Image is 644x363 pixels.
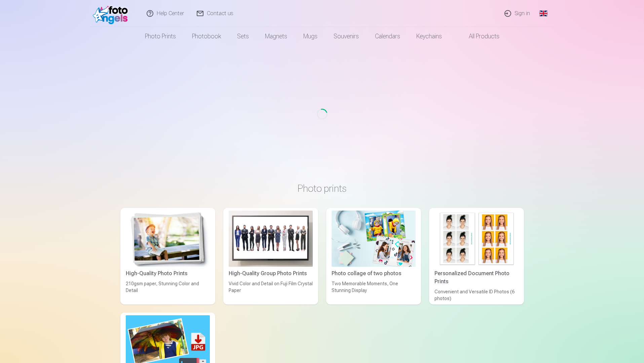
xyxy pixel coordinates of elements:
[229,211,313,267] img: High-Quality Group Photo Prints
[93,3,131,24] img: /fa2
[329,269,418,278] div: Photo collage of two photos
[434,211,519,267] img: Personalized Document Photo Prints
[295,27,326,46] a: Mugs
[184,27,229,46] a: Photobook
[126,211,210,267] img: High-Quality Photo Prints
[367,27,408,46] a: Calendars
[326,27,367,46] a: Souvenirs
[326,208,421,304] a: Photo collage of two photosPhoto collage of two photosTwo Memorable Moments, One Stunning Display
[432,269,521,286] div: Personalized Document Photo Prints
[123,280,213,302] div: 210gsm paper, Stunning Color and Detail
[257,27,295,46] a: Magnets
[450,27,507,46] a: All products
[223,208,318,304] a: High-Quality Group Photo PrintsHigh-Quality Group Photo PrintsVivid Color and Detail on Fuji Film...
[226,269,315,278] div: High-Quality Group Photo Prints
[120,208,215,304] a: High-Quality Photo PrintsHigh-Quality Photo Prints210gsm paper, Stunning Color and Detail
[137,27,184,46] a: Photo prints
[229,27,257,46] a: Sets
[432,288,521,302] div: Convenient and Versatile ID Photos (6 photos)
[332,211,416,267] img: Photo collage of two photos
[429,208,524,304] a: Personalized Document Photo PrintsPersonalized Document Photo PrintsConvenient and Versatile ID P...
[408,27,450,46] a: Keychains
[226,280,315,302] div: Vivid Color and Detail on Fuji Film Crystal Paper
[123,269,213,278] div: High-Quality Photo Prints
[126,182,519,194] h3: Photo prints
[329,280,418,302] div: Two Memorable Moments, One Stunning Display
